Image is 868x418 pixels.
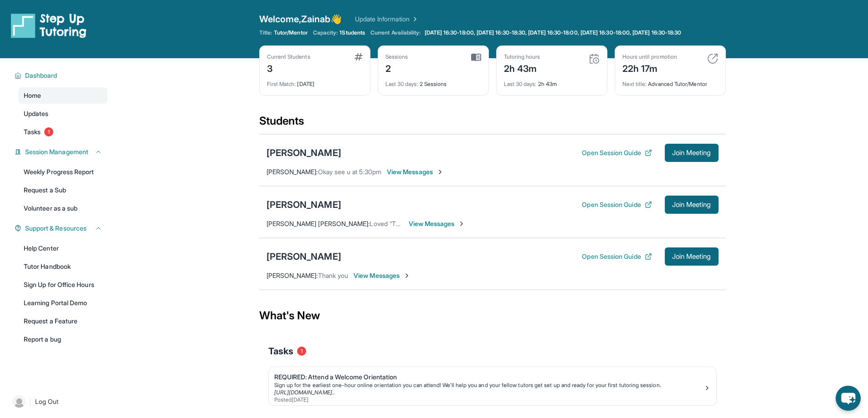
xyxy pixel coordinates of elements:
button: Open Session Guide [582,200,652,209]
span: 1 [297,347,306,356]
img: card [707,53,718,64]
button: Join Meeting [665,196,719,214]
span: [PERSON_NAME] : [267,272,318,279]
span: View Messages [409,219,466,228]
button: Dashboard [21,71,102,80]
div: 2 [385,60,408,75]
span: Last 30 days : [504,81,537,87]
a: Updates [18,106,108,122]
span: Home [24,91,41,100]
span: Okay see u at 5:30pm [318,168,381,176]
a: Sign Up for Office Hours [18,277,108,293]
span: Join Meeting [672,254,711,259]
a: Weekly Progress Report [18,164,108,180]
button: Session Management [21,147,102,156]
div: Posted [DATE] [274,396,704,403]
span: View Messages [387,167,444,176]
button: Open Session Guide [582,148,652,157]
span: First Match : [267,81,296,87]
div: [PERSON_NAME] [267,198,341,211]
span: Tasks [268,345,293,358]
div: 3 [267,60,310,75]
img: Chevron-Right [458,220,465,227]
img: Chevron Right [410,15,419,24]
div: 22h 17m [622,60,677,75]
a: [DATE] 16:30-18:00, [DATE] 16:30-18:30, [DATE] 16:30-18:00, [DATE] 16:30-18:00, [DATE] 16:30-18:30 [423,29,683,36]
span: Log Out [35,397,59,406]
a: REQUIRED: Attend a Welcome OrientationSign up for the earliest one-hour online orientation you ca... [269,367,716,405]
button: Open Session Guide [582,252,652,261]
span: Title: [259,29,272,36]
span: Last 30 days : [385,81,418,87]
span: Current Availability: [370,29,421,36]
img: user-img [13,395,26,408]
span: Join Meeting [672,202,711,207]
button: Join Meeting [665,247,719,266]
img: logo [11,13,87,38]
div: 2h 43m [504,60,540,75]
span: [PERSON_NAME] : [267,168,318,176]
span: [PERSON_NAME] [PERSON_NAME] : [267,220,370,227]
span: [DATE] 16:30-18:00, [DATE] 16:30-18:30, [DATE] 16:30-18:00, [DATE] 16:30-18:00, [DATE] 16:30-18:30 [425,29,682,36]
img: Chevron-Right [403,272,411,279]
a: Tasks1 [18,124,108,140]
a: Update Information [355,15,419,24]
div: What's New [259,296,726,336]
img: Chevron-Right [437,168,444,176]
button: Join Meeting [665,144,719,162]
span: Welcome, Zainab 👋 [259,13,342,25]
a: |Log Out [9,392,108,412]
a: Home [18,87,108,104]
span: 1 Students [339,29,365,36]
div: Students [259,114,726,134]
a: Volunteer as a sub [18,200,108,217]
div: Hours until promotion [622,53,677,60]
a: [URL][DOMAIN_NAME].. [274,389,335,396]
div: [DATE] [267,75,363,88]
a: Request a Feature [18,313,108,329]
span: Tasks [24,127,41,136]
div: 2 Sessions [385,75,481,88]
img: card [354,53,363,60]
span: Session Management [25,147,88,156]
div: [PERSON_NAME] [267,250,341,263]
button: chat-button [836,386,861,411]
div: Sessions [385,53,408,60]
img: card [471,53,481,61]
div: REQUIRED: Attend a Welcome Orientation [274,373,704,382]
span: Join Meeting [672,150,711,156]
span: Tutor/Mentor [274,29,308,36]
div: [PERSON_NAME] [267,146,341,159]
a: Tutor Handbook [18,258,108,275]
a: Request a Sub [18,182,108,198]
span: 1 [44,127,53,136]
span: Dashboard [25,71,57,80]
div: Current Students [267,53,310,60]
span: Updates [24,109,49,118]
div: Sign up for the earliest one-hour online orientation you can attend! We’ll help you and your fell... [274,382,704,389]
div: 2h 43m [504,75,600,88]
span: | [29,396,31,407]
div: Advanced Tutor/Mentor [622,75,718,88]
span: Next title : [622,81,647,87]
a: Report a bug [18,331,108,347]
a: Help Center [18,240,108,257]
span: Capacity: [313,29,338,36]
button: Support & Resources [21,224,102,233]
div: Tutoring hours [504,53,540,60]
span: Thank you [318,272,349,279]
span: View Messages [354,271,411,280]
span: Loved “Thank you! You as well.” [370,220,461,227]
span: Support & Resources [25,224,87,233]
img: card [589,53,600,64]
a: Learning Portal Demo [18,295,108,311]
